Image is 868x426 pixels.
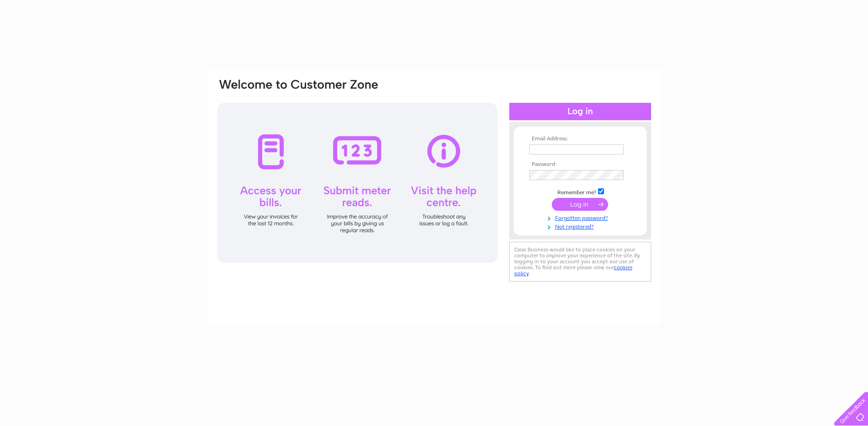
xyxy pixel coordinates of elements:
[509,242,651,282] div: Clear Business would like to place cookies on your computer to improve your experience of the sit...
[529,222,633,230] a: Not registered?
[529,213,633,222] a: Forgotten password?
[527,161,633,168] th: Password:
[527,136,633,142] th: Email Address:
[552,198,608,211] input: Submit
[527,187,633,196] td: Remember me?
[514,264,632,277] a: cookies policy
